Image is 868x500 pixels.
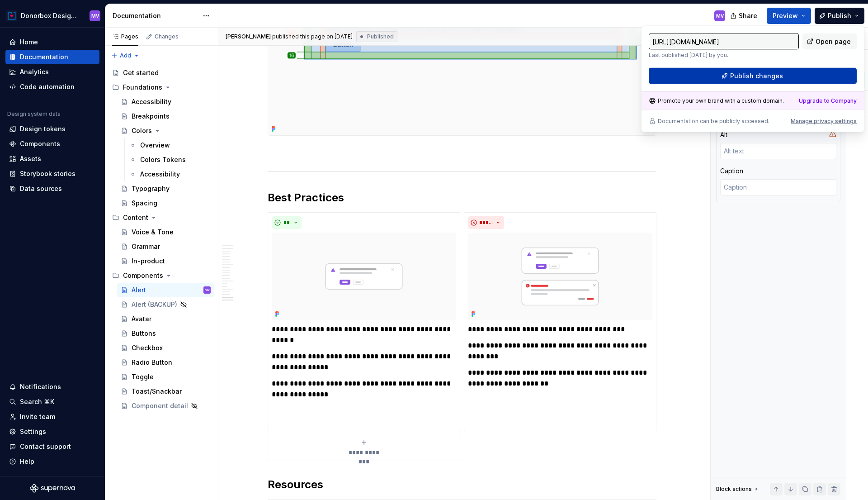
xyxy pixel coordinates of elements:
[5,35,99,49] a: Home
[20,82,75,91] div: Code automation
[20,124,66,133] div: Design tokens
[716,486,752,493] div: Block actions
[117,196,214,210] a: Spacing
[20,169,75,178] div: Storybook stories
[5,424,99,439] a: Settings
[20,67,49,76] div: Analytics
[108,49,142,62] button: Add
[828,11,851,20] span: Publish
[132,329,156,338] div: Buttons
[132,184,170,193] div: Typography
[108,210,214,225] div: Content
[720,167,743,176] div: Caption
[767,8,811,24] button: Preview
[117,355,214,370] a: Radio Button
[117,312,214,326] a: Avatar
[123,68,159,77] div: Get started
[658,118,769,125] p: Documentation can be publicly accessed.
[20,442,71,451] div: Contact support
[30,484,75,493] svg: Supernova Logo
[123,83,162,92] div: Foundations
[5,181,99,196] a: Data sources
[205,286,210,295] div: MV
[5,50,99,64] a: Documentation
[117,239,214,254] a: Grammar
[112,33,138,40] div: Pages
[5,122,99,136] a: Design tokens
[117,384,214,399] a: Toast/Snackbar
[132,372,154,381] div: Toggle
[117,254,214,268] a: In-product
[20,397,54,406] div: Search ⌘K
[5,380,99,394] button: Notifications
[117,341,214,355] a: Checkbox
[5,167,99,181] a: Storybook stories
[117,95,214,109] a: Accessibility
[132,228,174,237] div: Voice & Tone
[123,271,163,280] div: Components
[20,184,62,193] div: Data sources
[132,401,188,410] div: Component detail
[5,65,99,79] a: Analytics
[132,199,157,208] div: Spacing
[20,457,34,466] div: Help
[140,141,170,150] div: Overview
[108,268,214,283] div: Components
[132,97,171,106] div: Accessibility
[799,97,857,105] a: Upgrade to Company
[468,233,652,320] img: ed33b062-87d1-4bd8-96fc-da2f09b24d77.png
[5,152,99,166] a: Assets
[117,181,214,196] a: Typography
[802,33,857,50] a: Open page
[5,395,99,409] button: Search ⌘K
[649,68,857,84] button: Publish changes
[117,124,214,138] a: Colors
[726,8,763,24] button: Share
[5,410,99,424] a: Invite team
[132,358,172,367] div: Radio Button
[815,8,864,24] button: Publish
[773,11,798,20] span: Preview
[20,52,68,62] div: Documentation
[132,286,146,295] div: Alert
[117,109,214,124] a: Breakpoints
[132,387,182,396] div: Toast/Snackbar
[649,97,784,105] div: Promote your own brand with a custom domain.
[20,427,46,436] div: Settings
[113,11,198,20] div: Documentation
[132,112,170,121] div: Breakpoints
[117,225,214,239] a: Voice & Tone
[226,33,271,40] span: [PERSON_NAME]
[367,33,394,40] span: Published
[5,80,99,94] a: Code automation
[117,399,214,413] a: Component detail
[140,170,180,179] div: Accessibility
[108,80,214,95] div: Foundations
[268,478,323,491] strong: Resources
[117,326,214,341] a: Buttons
[155,33,179,40] div: Changes
[730,71,783,81] span: Publish changes
[6,10,17,21] img: 17077652-375b-4f2c-92b0-528c72b71ea0.png
[791,118,857,125] button: Manage privacy settings
[649,52,799,59] p: Last published [DATE] by you.
[126,167,214,181] a: Accessibility
[132,126,152,135] div: Colors
[5,137,99,151] a: Components
[140,155,186,164] div: Colors Tokens
[117,370,214,384] a: Toggle
[272,33,353,40] div: published this page on [DATE]
[117,297,214,312] a: Alert (BACKUP)
[20,382,61,391] div: Notifications
[5,454,99,469] button: Help
[126,138,214,152] a: Overview
[20,38,38,47] div: Home
[123,213,148,222] div: Content
[7,110,61,118] div: Design system data
[132,343,163,352] div: Checkbox
[272,233,456,320] img: 234c8075-5ecf-403d-afd5-63349aad9bd1.png
[108,66,214,80] a: Get started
